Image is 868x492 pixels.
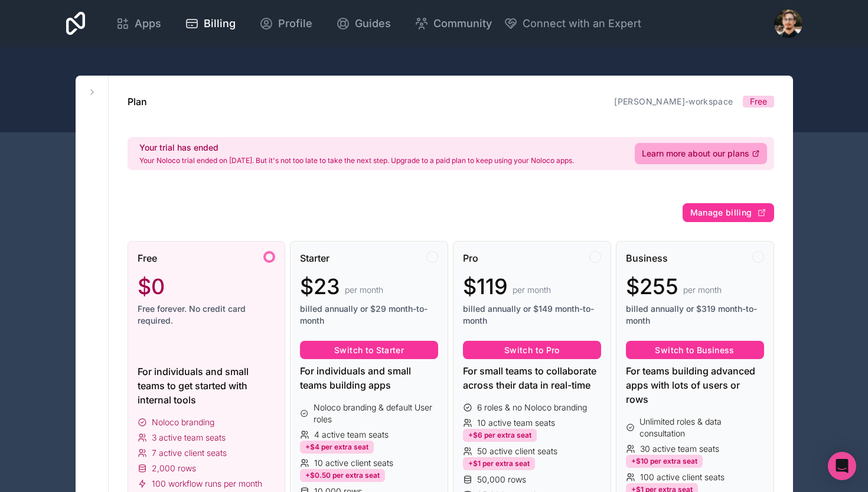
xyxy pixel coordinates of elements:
[626,341,764,360] button: Switch to Business
[300,275,340,298] span: $23
[463,429,537,442] div: +$6 per extra seat
[463,275,508,298] span: $119
[152,447,227,459] span: 7 active client seats
[300,469,385,482] div: +$0.50 per extra seat
[138,364,276,407] div: For individuals and small teams to get started with internal tools
[463,251,478,265] span: Pro
[139,142,574,154] h2: Your trial has ended
[513,284,551,296] span: per month
[683,284,722,296] span: per month
[642,148,749,159] span: Learn more about our plans
[327,11,400,37] a: Guides
[345,284,383,296] span: per month
[635,143,767,164] a: Learn more about our plans
[640,471,725,483] span: 100 active client seats
[138,275,165,298] span: $0
[175,11,245,37] a: Billing
[433,15,492,32] span: Community
[314,457,393,469] span: 10 active client seats
[300,441,374,454] div: +$4 per extra seat
[626,364,764,406] div: For teams building advanced apps with lots of users or rows
[477,474,526,486] span: 50,000 rows
[152,462,196,474] span: 2,000 rows
[138,251,157,265] span: Free
[405,11,501,37] a: Community
[138,303,276,327] span: Free forever. No credit card required.
[300,303,438,327] span: billed annually or $29 month-to-month
[314,402,438,425] span: Noloco branding & default User roles
[204,15,236,32] span: Billing
[683,203,774,222] button: Manage billing
[250,11,322,37] a: Profile
[626,251,668,265] span: Business
[152,416,214,428] span: Noloco branding
[135,15,161,32] span: Apps
[626,455,703,468] div: +$10 per extra seat
[626,303,764,327] span: billed annually or $319 month-to-month
[300,364,438,392] div: For individuals and small teams building apps
[355,15,391,32] span: Guides
[504,15,641,32] button: Connect with an Expert
[626,275,678,298] span: $255
[477,445,557,457] span: 50 active client seats
[152,478,262,490] span: 100 workflow runs per month
[523,15,641,32] span: Connect with an Expert
[314,429,389,441] span: 4 active team seats
[477,417,555,429] span: 10 active team seats
[463,364,601,392] div: For small teams to collaborate across their data in real-time
[106,11,171,37] a: Apps
[639,416,763,439] span: Unlimited roles & data consultation
[463,341,601,360] button: Switch to Pro
[828,452,856,480] div: Open Intercom Messenger
[463,457,535,470] div: +$1 per extra seat
[750,96,767,107] span: Free
[152,432,226,444] span: 3 active team seats
[614,96,733,106] a: [PERSON_NAME]-workspace
[300,341,438,360] button: Switch to Starter
[139,156,574,165] p: Your Noloco trial ended on [DATE]. But it's not too late to take the next step. Upgrade to a paid...
[640,443,719,455] span: 30 active team seats
[278,15,312,32] span: Profile
[690,207,752,218] span: Manage billing
[463,303,601,327] span: billed annually or $149 month-to-month
[477,402,587,413] span: 6 roles & no Noloco branding
[128,95,147,109] h1: Plan
[300,251,329,265] span: Starter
